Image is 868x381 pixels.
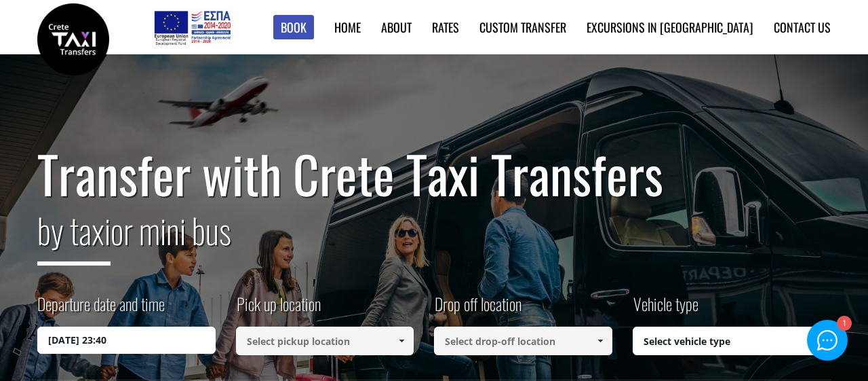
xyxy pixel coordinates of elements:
[633,327,831,356] span: Select vehicle type
[434,292,521,327] label: Drop off location
[37,145,831,202] h1: Transfer with Crete Taxi Transfers
[391,327,413,355] a: Show All Items
[152,7,233,48] img: e-bannersEUERDF180X90.jpg
[381,18,412,36] a: About
[334,18,361,36] a: Home
[587,18,753,36] a: Excursions in [GEOGRAPHIC_DATA]
[37,31,109,45] a: Crete Taxi Transfers | Safe Taxi Transfer Services from to Heraklion Airport, Chania Airport, Ret...
[479,18,566,36] a: Custom Transfer
[434,327,612,355] input: Select drop-off location
[37,3,109,75] img: Crete Taxi Transfers | Safe Taxi Transfer Services from to Heraklion Airport, Chania Airport, Ret...
[836,317,850,331] div: 1
[774,18,831,36] a: Contact us
[37,202,831,276] h2: or mini bus
[236,292,321,327] label: Pick up location
[236,327,414,355] input: Select pickup location
[37,292,165,327] label: Departure date and time
[273,15,314,40] a: Book
[432,18,459,36] a: Rates
[589,327,611,355] a: Show All Items
[37,204,111,266] span: by taxi
[633,292,698,327] label: Vehicle type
